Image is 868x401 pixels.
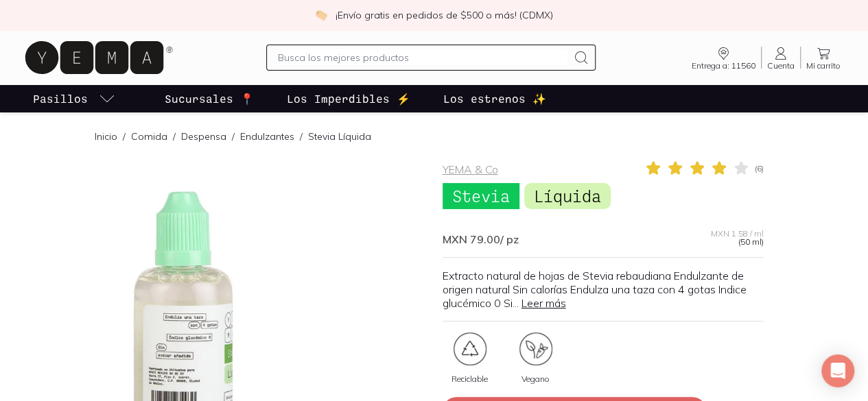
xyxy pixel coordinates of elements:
p: ¡Envío gratis en pedidos de $500 o más! (CDMX) [336,8,553,22]
img: check [315,9,327,21]
p: Los Imperdibles ⚡️ [287,90,410,107]
a: pasillo-todos-link [30,85,118,112]
span: / [294,130,308,143]
a: Despensa [181,130,226,143]
span: MXN 1.58 / ml [711,230,764,238]
a: Entrega a: 11560 [686,45,761,70]
a: Leer más [521,296,566,310]
a: Comida [131,130,167,143]
a: Los estrenos ✨ [441,85,549,112]
span: Cuenta [767,62,795,70]
a: Cuenta [762,45,800,70]
span: MXN 79.00 / pz [443,232,519,246]
p: Los estrenos ✨ [443,90,546,107]
img: certificate_86a4b5dc-104e-40e4-a7f8-89b43527f01f=fwebp-q70-w96 [519,332,552,365]
a: Sucursales 📍 [162,85,257,112]
p: Extracto natural de hojas de Stevia rebaudiana Endulzante de origen natural Sin calorías Endulza ... [443,269,764,310]
span: / [117,130,131,143]
span: Stevia [443,183,519,209]
a: YEMA & Co [443,162,498,176]
a: Mi carrito [801,45,846,70]
span: (50 ml) [738,238,764,246]
a: Endulzantes [240,130,294,143]
input: Busca los mejores productos [278,49,567,66]
p: Stevia Líquida [308,130,371,143]
span: / [167,130,181,143]
a: Inicio [95,130,117,143]
span: / [226,130,240,143]
span: Mi carrito [806,62,841,70]
img: certificate_48a53943-26ef-4015-b3aa-8f4c5fdc4728=fwebp-q70-w96 [454,332,486,365]
div: Open Intercom Messenger [821,354,854,387]
p: Pasillos [33,90,88,107]
span: Vegano [521,375,550,383]
p: Sucursales 📍 [165,90,254,107]
span: Reciclable [451,375,488,383]
span: Entrega a: 11560 [692,62,755,70]
span: Líquida [524,183,611,209]
a: Los Imperdibles ⚡️ [284,85,413,112]
span: ( 6 ) [755,165,764,173]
